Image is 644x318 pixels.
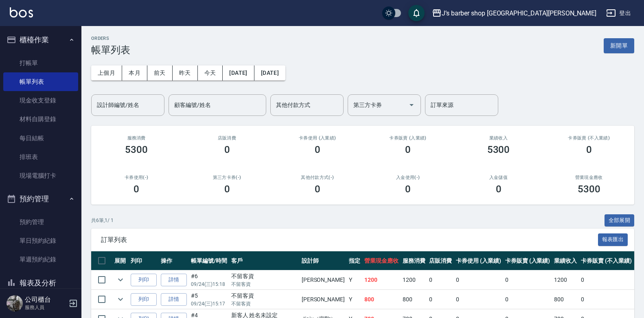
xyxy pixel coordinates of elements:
a: 詳情 [161,274,187,286]
button: 列印 [131,274,157,286]
h2: 營業現金應收 [554,175,624,180]
td: #5 [189,290,229,309]
button: expand row [114,293,127,305]
th: 業績收入 [552,251,579,270]
a: 單週預約紀錄 [3,250,78,269]
a: 預約管理 [3,213,78,231]
a: 現金收支登錄 [3,91,78,110]
td: 0 [454,290,503,309]
a: 詳情 [161,293,187,306]
button: Open [405,98,418,111]
th: 店販消費 [427,251,454,270]
h3: 0 [224,144,230,155]
h2: 卡券使用(-) [101,175,172,180]
th: 操作 [159,251,189,270]
th: 客戶 [229,251,300,270]
td: 0 [579,270,633,290]
a: 現場電腦打卡 [3,166,78,185]
span: 訂單列表 [101,236,598,244]
h2: 店販消費 [191,135,262,141]
h5: 公司櫃台 [25,296,66,304]
p: 共 6 筆, 1 / 1 [91,217,114,224]
h3: 0 [134,183,139,195]
h2: 卡券販賣 (入業績) [372,135,443,141]
td: [PERSON_NAME] [300,270,347,290]
a: 排班表 [3,148,78,166]
td: 1200 [401,270,427,290]
button: 昨天 [173,65,198,81]
th: 列印 [129,251,159,270]
img: Person [7,295,23,311]
p: 09/24 (三) 15:18 [191,281,227,288]
h2: 入金儲值 [463,175,534,180]
a: 材料自購登錄 [3,110,78,129]
th: 服務消費 [401,251,427,270]
div: J’s barber shop [GEOGRAPHIC_DATA][PERSON_NAME] [442,8,596,18]
td: 0 [427,270,454,290]
td: 0 [503,270,552,290]
th: 帳單編號/時間 [189,251,229,270]
h2: ORDERS [91,36,130,41]
button: expand row [114,274,127,286]
h3: 0 [496,183,502,195]
button: J’s barber shop [GEOGRAPHIC_DATA][PERSON_NAME] [429,5,600,22]
th: 設計師 [300,251,347,270]
td: 800 [362,290,401,309]
p: 09/24 (三) 15:17 [191,300,227,307]
h2: 入金使用(-) [372,175,443,180]
div: 不留客資 [231,292,298,300]
td: #6 [189,270,229,290]
h3: 帳單列表 [91,44,130,56]
td: Y [347,290,362,309]
h3: 0 [405,183,411,195]
h3: 0 [315,144,320,155]
button: 櫃檯作業 [3,29,78,50]
h3: 5300 [578,183,600,195]
p: 不留客資 [231,300,298,307]
td: 800 [552,290,579,309]
button: 登出 [603,6,634,21]
h3: 0 [405,144,411,155]
button: [DATE] [254,65,285,81]
td: 0 [454,270,503,290]
h3: 0 [586,144,592,155]
button: 本月 [122,65,147,81]
a: 打帳單 [3,54,78,72]
p: 不留客資 [231,281,298,288]
th: 營業現金應收 [362,251,401,270]
button: 報表匯出 [598,233,628,246]
h3: 0 [224,183,230,195]
button: 今天 [198,65,223,81]
img: Logo [10,7,33,17]
button: save [408,5,425,21]
button: 列印 [131,293,157,306]
button: 預約管理 [3,188,78,209]
h3: 5300 [487,144,510,155]
h2: 業績收入 [463,135,534,141]
button: 上個月 [91,65,122,81]
h2: 其他付款方式(-) [282,175,353,180]
h2: 卡券販賣 (不入業績) [554,135,624,141]
td: 0 [427,290,454,309]
p: 服務人員 [25,304,66,311]
h3: 服務消費 [101,135,172,141]
a: 帳單列表 [3,72,78,91]
button: 新開單 [604,38,634,53]
button: [DATE] [223,65,254,81]
a: 新開單 [604,41,634,49]
td: 1200 [362,270,401,290]
button: 報表及分析 [3,272,78,294]
th: 卡券使用 (入業績) [454,251,503,270]
h2: 卡券使用 (入業績) [282,135,353,141]
div: 不留客資 [231,272,298,281]
a: 報表匯出 [598,235,628,243]
a: 單日預約紀錄 [3,231,78,250]
th: 展開 [112,251,129,270]
td: [PERSON_NAME] [300,290,347,309]
th: 指定 [347,251,362,270]
a: 每日結帳 [3,129,78,148]
th: 卡券販賣 (不入業績) [579,251,633,270]
td: 1200 [552,270,579,290]
button: 前天 [147,65,173,81]
th: 卡券販賣 (入業績) [503,251,552,270]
